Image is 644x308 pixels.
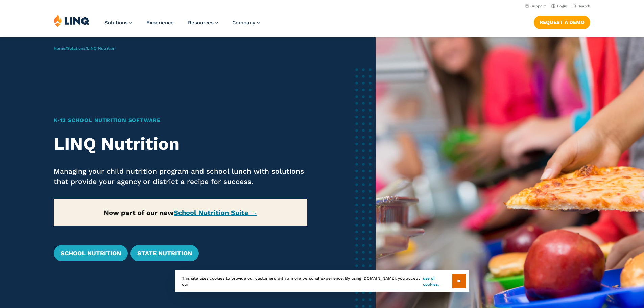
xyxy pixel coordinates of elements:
[423,275,452,287] a: use of cookies.
[188,20,214,26] span: Resources
[67,46,85,51] a: Solutions
[54,245,128,261] a: School Nutrition
[525,4,546,8] a: Support
[54,14,90,27] img: LINQ | K‑12 Software
[174,209,257,217] a: School Nutrition Suite →
[188,20,218,26] a: Resources
[534,16,590,29] a: Request a Demo
[551,4,567,8] a: Login
[87,46,115,51] span: LINQ Nutrition
[232,20,255,26] span: Company
[232,20,260,26] a: Company
[54,134,180,154] strong: LINQ Nutrition
[54,46,65,51] a: Home
[130,245,199,261] a: State Nutrition
[534,14,590,29] nav: Button Navigation
[104,209,257,217] strong: Now part of our new
[54,116,308,124] h1: K‑12 School Nutrition Software
[146,20,174,26] a: Experience
[104,20,128,26] span: Solutions
[175,270,469,292] div: This site uses cookies to provide our customers with a more personal experience. By using [DOMAIN...
[54,166,308,187] p: Managing your child nutrition program and school lunch with solutions that provide your agency or...
[104,20,132,26] a: Solutions
[54,46,115,51] span: / /
[573,4,590,9] button: Open Search Bar
[104,14,260,37] nav: Primary Navigation
[578,4,590,8] span: Search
